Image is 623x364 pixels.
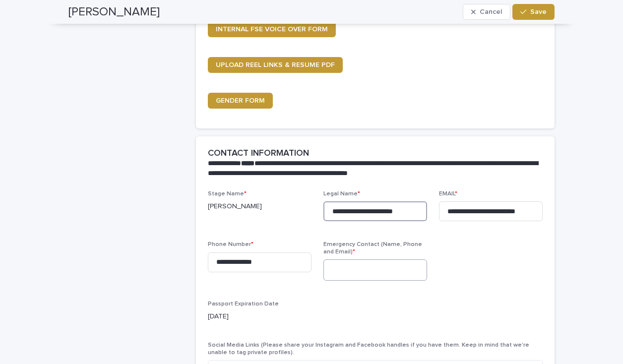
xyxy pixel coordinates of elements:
[323,191,360,197] span: Legal Name
[208,342,529,355] span: Social Media Links (Please share your Instagram and Facebook handles if you have them. Keep in mi...
[208,311,543,322] p: [DATE]
[480,8,502,15] span: Cancel
[68,5,160,19] h2: [PERSON_NAME]
[463,4,510,20] button: Cancel
[208,201,311,212] p: [PERSON_NAME]
[512,4,555,20] button: Save
[439,191,457,197] span: EMAIL
[208,93,273,109] a: GENDER FORM
[208,301,279,307] span: Passport Expiration Date
[208,57,343,73] a: UPLOAD REEL LINKS & RESUME PDF
[208,191,247,197] span: Stage Name
[216,61,335,68] span: UPLOAD REEL LINKS & RESUME PDF
[216,97,265,104] span: GENDER FORM
[530,8,547,15] span: Save
[208,21,336,37] a: INTERNAL FSE VOICE OVER FORM
[208,242,253,247] span: Phone Number
[323,242,422,254] span: Emergency Contact (Name, Phone and Email)
[208,148,309,159] h2: CONTACT INFORMATION
[216,26,328,33] span: INTERNAL FSE VOICE OVER FORM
